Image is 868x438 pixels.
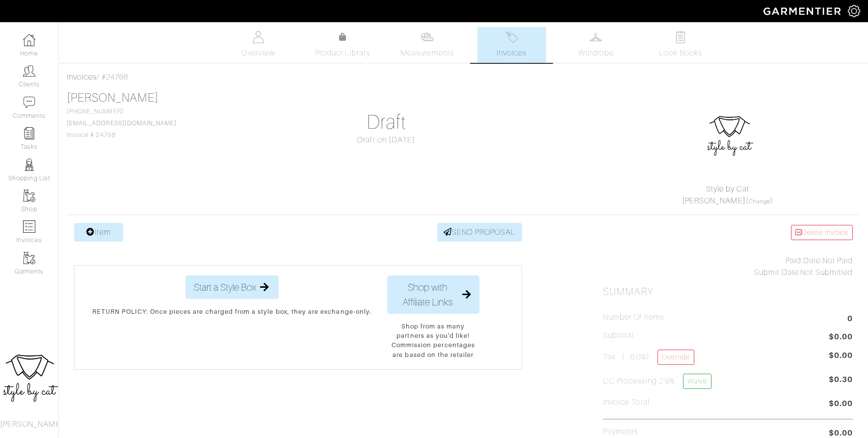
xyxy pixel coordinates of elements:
[829,350,853,361] span: $0.00
[786,256,822,265] span: Paid Date:
[683,374,711,389] a: Waive
[67,91,158,104] a: [PERSON_NAME]
[659,47,703,59] span: Look Books
[23,127,35,139] img: reminder-icon-8004d30b9f0a5d33ae49ab947aed9ed385cf756f9e5892f1edd6e32f2345188e.png
[477,27,546,63] a: Invoices
[603,350,694,365] h5: Tax ( : 6.0%)
[829,374,853,393] span: $0.30
[759,2,848,20] img: garmentier-logo-header-white-b43fb05a5012e4ada735d5af1a66efaba907eab6374d6393d1fbf88cb4ef424d.png
[421,31,433,43] img: measurements-466bbee1fd09ba9460f595b01e5d73f9e2bff037440d3c8f018324cb6cdf7a4a.svg
[67,108,177,138] span: [PHONE_NUMBER] Invoice # 24768
[674,31,686,43] img: todo-9ac3debb85659649dc8f770b8b6100bb5dab4b48dedcbae339e5042a72dfd3cc.svg
[308,31,377,59] a: Product Library
[387,322,479,359] p: Shop from as many partners as you'd like! Commission percentages are based on the retailer
[848,5,860,17] img: gear-icon-white-bd11855cb880d31180b6d7d6211b90ccbf57a29d726f0c71d8c61bd08dd39cc2.png
[829,398,853,411] span: $0.00
[315,47,370,59] span: Product Library
[67,73,97,82] a: Invoices
[505,31,518,43] img: orders-27d20c2124de7fd6de4e0e44c1d41de31381a507db9b33961299e4e07d508b8c.svg
[23,190,35,202] img: garments-icon-b7da505a4dc4fd61783c78ac3ca0ef83fa9d6f193b1c9dc38574b1d14d53ca28.png
[847,313,853,326] span: 0
[67,120,177,127] a: [EMAIL_ADDRESS][DOMAIN_NAME]
[23,96,35,109] img: comment-icon-a0a6a9ef722e966f86d9cbdc48e553b5cf19dbc54f86b18d962a5391bc8f6eb6.png
[791,225,853,240] a: Delete Invoice
[562,27,631,63] a: Wardrobe
[23,252,35,264] img: garments-icon-b7da505a4dc4fd61783c78ac3ca0ef83fa9d6f193b1c9dc38574b1d14d53ca28.png
[74,223,123,242] a: Item
[590,31,602,43] img: wardrobe-487a4870c1b7c33e795ec22d11cfc2ed9d08956e64fb3008fe2437562e282088.svg
[607,183,848,207] div: ( )
[262,110,511,134] h1: Draft
[497,47,526,59] span: Invoices
[400,47,454,59] span: Measurements
[194,280,256,295] span: Start a Style Box
[603,427,638,437] h5: Payments
[754,268,801,277] span: Submit Date:
[23,65,35,77] img: clients-icon-6bae9207a08558b7cb47a8932f037763ab4055f8c8b6bfacd5dc20c3e0201464.png
[224,27,292,63] a: Overview
[829,331,853,344] span: $0.00
[603,313,664,322] h5: Number of Items
[603,331,633,340] h5: Subtotal
[92,307,372,316] p: RETURN POLICY: Once pieces are charged from a style box, they are exchange-only.
[603,255,853,278] div: Not Paid Not Submitted
[67,71,860,83] div: / #24768
[185,275,279,299] button: Start a Style Box
[603,374,711,389] h5: CC Processing 2.9%
[437,223,523,242] a: SEND PROPOSAL
[241,47,274,59] span: Overview
[706,185,750,193] a: Style by Cat
[603,398,650,407] h5: Invoice Total
[603,286,853,298] h2: Summary
[579,47,614,59] span: Wardrobe
[387,275,479,314] button: Shop with Affiliate Links
[658,350,694,365] a: Override
[682,196,746,205] a: [PERSON_NAME]
[23,220,35,233] img: orders-icon-0abe47150d42831381b5fb84f609e132dff9fe21cb692f30cb5eec754e2cba89.png
[393,27,462,63] a: Measurements
[705,114,754,164] img: sqfhH5ujEUJVgHNqKcjwS58U.jpg
[646,27,715,63] a: Look Books
[252,31,264,43] img: basicinfo-40fd8af6dae0f16599ec9e87c0ef1c0a1fdea2edbe929e3d69a839185d80c458.svg
[23,159,35,171] img: stylists-icon-eb353228a002819b7ec25b43dbf5f0378dd9e0616d9560372ff212230b889e62.png
[23,34,35,46] img: dashboard-icon-dbcd8f5a0b271acd01030246c82b418ddd0df26cd7fceb0bd07c9910d44c42f6.png
[262,134,511,146] div: Draft on [DATE]
[395,280,460,309] span: Shop with Affiliate Links
[749,198,770,204] a: Change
